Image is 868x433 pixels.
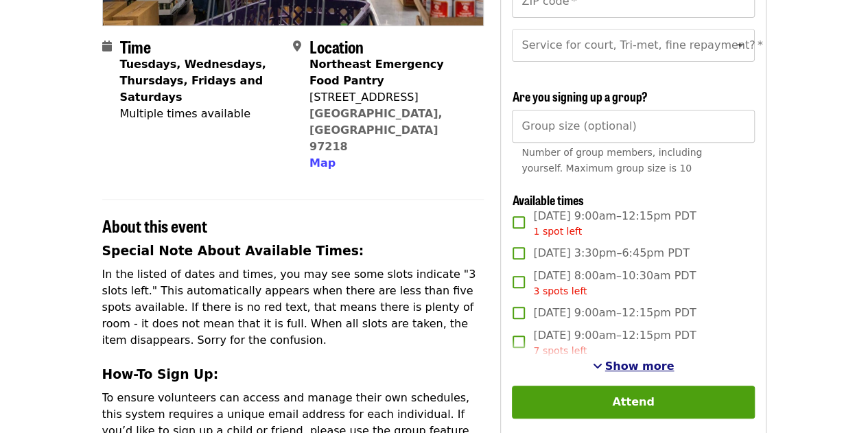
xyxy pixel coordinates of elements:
[309,156,336,169] span: Map
[512,87,647,105] span: Are you signing up a group?
[102,266,484,349] p: In the listed of dates and times, you may see some slots indicate "3 slots left." This automatica...
[533,268,696,299] span: [DATE] 8:00am–10:30am PDT
[512,110,754,143] input: [object Object]
[309,155,336,172] button: Map
[512,386,754,419] button: Attend
[102,40,112,53] i: calendar icon
[309,107,443,153] a: [GEOGRAPHIC_DATA], [GEOGRAPHIC_DATA] 97218
[731,36,750,55] button: Open
[120,34,151,58] span: Time
[533,208,696,239] span: [DATE] 9:00am–12:15pm PDT
[605,360,675,373] span: Show more
[102,367,219,382] strong: How-To Sign Up:
[533,285,587,296] span: 3 spots left
[593,358,675,375] button: See more timeslots
[102,244,364,258] strong: Special Note About Available Times:
[120,106,282,122] div: Multiple times available
[521,147,702,174] span: Number of group members, including yourself. Maximum group size is 10
[120,58,266,104] strong: Tuesdays, Wednesdays, Thursdays, Fridays and Saturdays
[309,34,364,58] span: Location
[533,226,582,237] span: 1 spot left
[533,305,696,321] span: [DATE] 9:00am–12:15pm PDT
[512,191,583,209] span: Available times
[533,245,689,261] span: [DATE] 3:30pm–6:45pm PDT
[533,345,587,356] span: 7 spots left
[533,327,696,358] span: [DATE] 9:00am–12:15pm PDT
[102,213,207,237] span: About this event
[293,40,301,53] i: map-marker-alt icon
[309,58,444,87] strong: Northeast Emergency Food Pantry
[309,89,473,106] div: [STREET_ADDRESS]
